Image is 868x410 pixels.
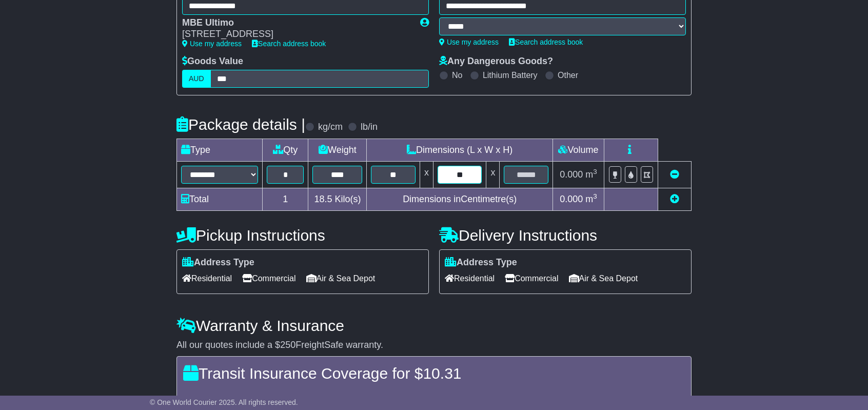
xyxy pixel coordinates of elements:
span: Commercial [242,270,295,286]
span: Residential [182,270,232,286]
a: Search address book [252,40,326,48]
label: Other [558,70,578,80]
a: Add new item [670,194,679,204]
td: Kilo(s) [308,188,367,210]
h4: Delivery Instructions [439,227,692,244]
span: 0.000 [560,194,583,204]
span: m [585,194,597,204]
td: x [420,161,433,188]
label: Lithium Battery [483,70,538,80]
div: MBE Ultimo [182,17,410,29]
span: 0.000 [560,169,583,180]
a: Use my address [182,40,242,48]
td: x [486,161,500,188]
label: Any Dangerous Goods? [439,56,553,67]
label: Address Type [182,257,254,268]
span: Air & Sea Depot [569,270,638,286]
td: Weight [308,139,367,161]
a: Search address book [509,38,583,46]
a: Remove this item [670,169,679,180]
td: Qty [263,139,308,161]
span: Residential [445,270,495,286]
td: Total [177,188,263,210]
span: 18.5 [314,194,332,204]
h4: Package details | [176,116,305,133]
a: Use my address [439,38,499,46]
span: m [585,169,597,180]
td: Dimensions in Centimetre(s) [367,188,553,210]
label: No [452,70,462,80]
sup: 3 [593,192,597,200]
span: 250 [280,340,295,350]
div: All our quotes include a $ FreightSafe warranty. [176,340,692,351]
td: 1 [263,188,308,210]
label: kg/cm [318,122,343,133]
h4: Pickup Instructions [176,227,429,244]
label: Address Type [445,257,517,268]
span: Commercial [505,270,558,286]
div: [STREET_ADDRESS] [182,29,410,40]
h4: Transit Insurance Coverage for $ [183,365,685,382]
label: lb/in [361,122,378,133]
sup: 3 [593,168,597,175]
span: 10.31 [423,365,461,382]
h4: Warranty & Insurance [176,317,692,334]
td: Dimensions (L x W x H) [367,139,553,161]
td: Type [177,139,263,161]
label: Goods Value [182,56,243,67]
td: Volume [553,139,604,161]
span: © One World Courier 2025. All rights reserved. [150,398,298,406]
label: AUD [182,70,211,88]
span: Air & Sea Depot [306,270,376,286]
